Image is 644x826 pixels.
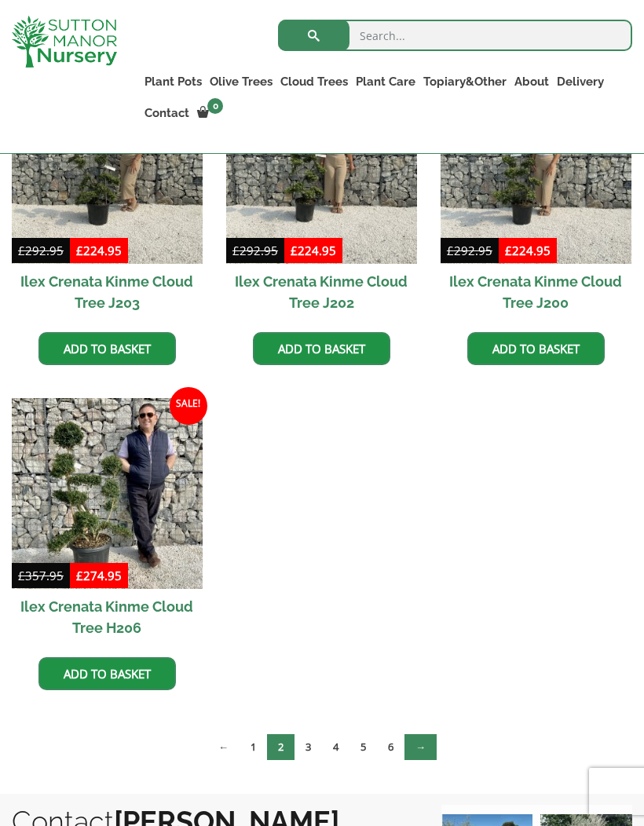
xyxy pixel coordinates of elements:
bdi: 224.95 [76,243,122,258]
a: Page 5 [349,734,377,760]
a: → [404,734,437,760]
span: Sale! [170,387,207,425]
span: £ [76,243,83,258]
a: Sale! Ilex Crenata Kinme Cloud Tree H206 [12,398,203,645]
bdi: 292.95 [447,243,492,258]
h2: Ilex Crenata Kinme Cloud Tree J200 [441,264,631,320]
span: £ [18,243,25,258]
span: £ [76,568,83,583]
a: Page 1 [240,734,267,760]
nav: Product Pagination [12,733,632,766]
a: ← [207,734,240,760]
h2: Ilex Crenata Kinme Cloud Tree J203 [12,264,203,320]
a: Contact [141,102,193,124]
a: 0 [193,102,228,124]
img: Ilex Crenata Kinme Cloud Tree J203 [12,73,203,264]
span: £ [505,243,512,258]
span: Page 2 [267,734,295,760]
a: Add to basket: “Ilex Crenata Kinme Cloud Tree J200” [467,332,605,365]
bdi: 292.95 [18,243,64,258]
span: £ [291,243,298,258]
span: £ [18,568,25,583]
a: Page 4 [322,734,349,760]
a: Page 3 [295,734,322,760]
a: About [510,71,553,93]
img: Ilex Crenata Kinme Cloud Tree J202 [226,73,417,264]
a: Add to basket: “Ilex Crenata Kinme Cloud Tree H206” [38,657,176,690]
a: Add to basket: “Ilex Crenata Kinme Cloud Tree J202” [253,332,390,365]
span: £ [447,243,454,258]
a: Olive Trees [206,71,276,93]
a: Sale! Ilex Crenata Kinme Cloud Tree J203 [12,73,203,320]
a: Topiary&Other [419,71,510,93]
bdi: 224.95 [291,243,336,258]
a: Sale! Ilex Crenata Kinme Cloud Tree J202 [226,73,417,320]
bdi: 224.95 [505,243,551,258]
img: logo [12,16,117,68]
h2: Ilex Crenata Kinme Cloud Tree H206 [12,589,203,645]
a: Sale! Ilex Crenata Kinme Cloud Tree J200 [441,73,631,320]
span: £ [232,243,240,258]
a: Page 6 [377,734,404,760]
bdi: 292.95 [232,243,278,258]
img: Ilex Crenata Kinme Cloud Tree H206 [12,398,203,589]
a: Cloud Trees [276,71,352,93]
img: Ilex Crenata Kinme Cloud Tree J200 [441,73,631,264]
a: Plant Care [352,71,419,93]
bdi: 274.95 [76,568,122,583]
bdi: 357.95 [18,568,64,583]
a: Plant Pots [141,71,206,93]
a: Add to basket: “Ilex Crenata Kinme Cloud Tree J203” [38,332,176,365]
a: Delivery [553,71,608,93]
span: 0 [207,98,223,114]
input: Search... [278,20,632,51]
h2: Ilex Crenata Kinme Cloud Tree J202 [226,264,417,320]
